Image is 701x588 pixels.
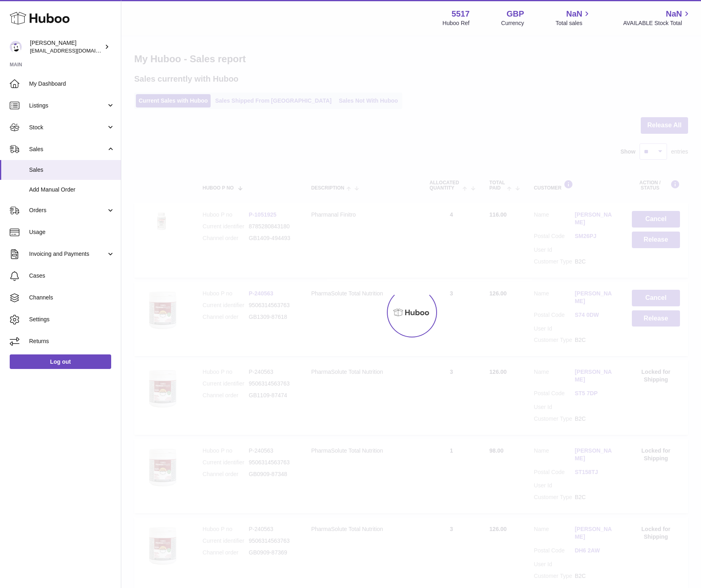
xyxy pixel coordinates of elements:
[29,145,106,153] span: Sales
[623,19,691,27] span: AVAILABLE Stock Total
[29,294,115,301] span: Channels
[566,8,582,19] span: NaN
[443,19,470,27] div: Huboo Ref
[29,186,115,194] span: Add Manual Order
[29,166,115,174] span: Sales
[623,8,691,27] a: NaN AVAILABLE Stock Total
[10,354,111,369] a: Log out
[29,80,115,88] span: My Dashboard
[29,337,115,345] span: Returns
[555,19,591,27] span: Total sales
[555,8,591,27] a: NaN Total sales
[29,207,106,214] span: Orders
[507,8,524,19] strong: GBP
[30,47,119,54] span: [EMAIL_ADDRESS][DOMAIN_NAME]
[29,316,115,323] span: Settings
[666,8,682,19] span: NaN
[29,228,115,236] span: Usage
[30,39,103,55] div: [PERSON_NAME]
[10,41,22,53] img: alessiavanzwolle@hotmail.com
[29,124,106,131] span: Stock
[29,250,106,258] span: Invoicing and Payments
[29,272,115,280] span: Cases
[29,102,106,110] span: Listings
[452,8,470,19] strong: 5517
[501,19,524,27] div: Currency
